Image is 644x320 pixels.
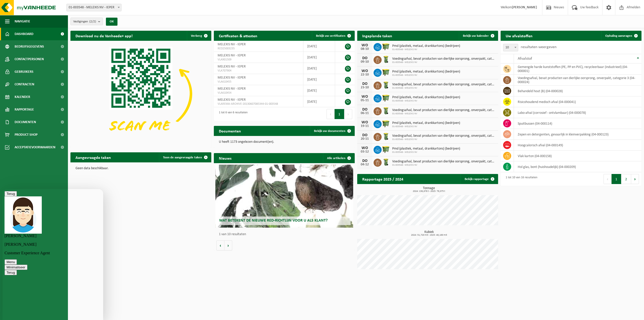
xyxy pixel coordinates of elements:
td: [DATE] [303,85,335,96]
a: Bekijk rapportage [461,174,498,184]
span: Documenten [15,116,36,128]
img: WB-0140-HPE-GN-50 [382,81,390,89]
td: hol glas, bont (huishoudelijk) (04-000209) [514,161,641,172]
span: VLA610455 [218,80,299,84]
div: WO [360,69,370,73]
span: 01-003548 - MELEXIS NV - IEPER [66,4,122,11]
button: Next [631,174,639,184]
div: 09-10 [360,60,370,64]
span: RED25003235 [218,47,299,51]
td: hoogcalorisch afval (04-000149) [514,140,641,151]
span: 10 [503,44,518,51]
div: 04-12 [360,163,370,166]
span: Pmd (plastiek, metaal, drankkartons) (bedrijven) [392,121,460,125]
span: Bedrijfsgegevens [15,40,44,53]
span: 01-003548 - MELEXIS NV [392,61,496,64]
a: Alle artikelen [323,153,354,163]
span: 01-003548 - MELEXIS NV [392,48,460,51]
span: MELEXIS NV - IEPER [218,43,246,46]
iframe: chat widget [3,189,103,320]
td: [DATE] [303,63,335,74]
button: Verberg [187,31,211,41]
span: Voedingsafval, bevat producten van dierlijke oorsprong, onverpakt, categorie 3 [392,134,496,138]
td: labo-afval (corrosief - ontvlambaar) (04-000078) [514,107,641,118]
span: Bekijk uw kalender [463,34,489,38]
td: risicohoudend medisch afval (04-000041) [514,96,641,107]
span: 01-003548 - MELEXIS NV [392,74,460,77]
button: OK [106,18,117,26]
td: [DATE] [303,96,335,107]
span: Voedingsafval, bevat producten van dierlijke oorsprong, onverpakt, categorie 3 [392,83,496,87]
a: Bekijk uw documenten [310,126,354,136]
span: Kalender [15,91,30,103]
span: Pmd (plastiek, metaal, drankkartons) (bedrijven) [392,147,460,151]
div: 05-11 [360,99,370,102]
h3: Tonnage [360,187,498,193]
h2: Rapportage 2025 / 2024 [357,174,408,184]
button: 2 [621,174,631,184]
span: Dashboard [15,28,33,40]
span: Voedingsafval, bevat producten van dierlijke oorsprong, onverpakt, categorie 3 [392,160,496,164]
span: Vestigingen [73,18,96,25]
img: WB-1100-HPE-GN-50 [382,145,390,154]
div: DO [360,82,370,86]
span: VLA707904 [218,69,299,73]
span: Ophaling aanvragen [605,34,632,38]
h2: Uw afvalstoffen [501,31,538,41]
span: Afvalstof [518,57,532,61]
span: Rapportage [15,103,34,116]
div: 06-11 [360,112,370,115]
td: [DATE] [303,41,335,52]
td: voedingsafval, bevat producten van dierlijke oorsprong, onverpakt, categorie 3 (04-000024) [514,75,641,86]
h3: Kubiek [360,230,498,236]
span: Voedingsafval, bevat producten van dierlijke oorsprong, onverpakt, categorie 3 [392,57,496,61]
button: Vestigingen(2/2) [70,18,103,25]
span: 01-003548 - MELEXIS NV [392,151,460,154]
span: Pmd (plastiek, metaal, drankkartons) (bedrijven) [392,70,460,74]
span: 01-003548 - MELEXIS NV [392,99,460,102]
count: (2/2) [89,20,96,23]
td: [DATE] [303,52,335,63]
span: Contracten [15,78,34,91]
button: Previous [603,174,612,184]
div: 1 tot 10 van 16 resultaten [503,173,537,185]
span: Bekijk uw documenten [314,129,345,133]
span: Verberg [191,34,202,38]
span: MELEXIS NV - IEPER [218,65,246,68]
a: Toon de aangevraagde taken [159,152,211,162]
div: DO [360,56,370,60]
div: 03-12 [360,150,370,154]
p: Geen data beschikbaar. [75,167,206,170]
span: VLAREMA-ARCHIVE-20130607085344-01-003548 [218,102,299,106]
span: VLA901509 [218,58,299,62]
td: behandeld hout (B) (04-000028) [514,86,641,96]
button: Next [344,109,352,119]
img: WB-1100-HPE-GN-50 [382,68,390,77]
span: 01-003548 - MELEXIS NV [392,112,496,115]
a: Ophaling aanvragen [601,31,641,41]
h2: Download nu de Vanheede+ app! [70,31,138,41]
span: MELEXIS NV - IEPER [218,87,246,91]
span: Pmd (plastiek, metaal, drankkartons) (bedrijven) [392,95,460,99]
span: MELEXIS NV - IEPER [218,54,246,57]
img: WB-0140-HPE-GN-50 [382,106,390,115]
span: 01-003548 - MELEXIS NV [392,87,496,90]
div: DO [360,133,370,137]
span: 01-003548 - MELEXIS NV - IEPER [67,4,121,11]
h2: Nieuws [214,153,236,163]
div: WO [360,43,370,47]
h2: Aangevraagde taken [70,152,116,162]
span: Voedingsafval, bevat producten van dierlijke oorsprong, onverpakt, categorie 3 [392,108,496,112]
h2: Documenten [214,126,246,136]
div: WO [360,120,370,124]
div: DO [360,159,370,163]
button: Previous [327,109,335,119]
td: gemengde harde kunststoffen (PE, PP en PVC), recycleerbaar (industrieel) (04-000001) [514,63,641,75]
